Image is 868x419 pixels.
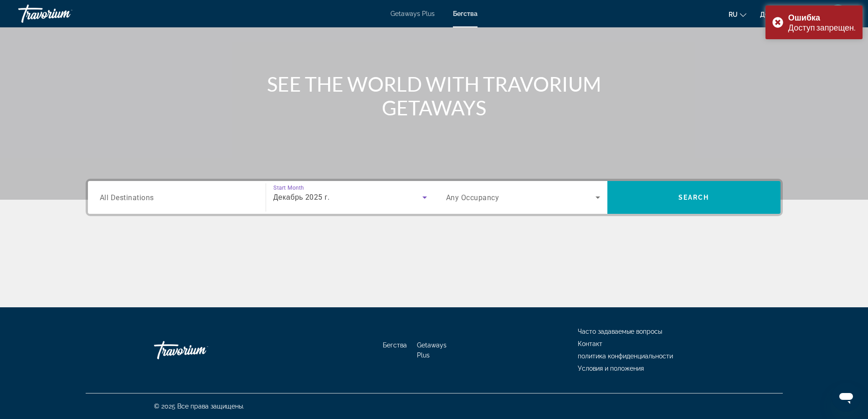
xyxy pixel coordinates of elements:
[729,11,738,18] font: ru
[578,340,602,347] a: Контакт
[453,10,478,17] a: Бегства
[273,193,330,202] span: Декабрь 2025 г.
[578,365,644,372] a: Условия и положения
[788,12,820,22] font: Ошибка
[760,8,812,21] button: Изменить валюту
[390,10,435,17] a: Getaways Plus
[760,11,804,18] font: доллар США
[154,403,244,410] font: © 2025 Все права защищены.
[788,12,856,22] div: Ошибка
[383,341,407,349] a: Бегства
[417,341,447,359] a: Getaways Plus
[273,185,304,191] span: Start Month
[578,328,662,335] a: Часто задаваемые вопросы
[678,194,709,201] span: Search
[607,181,781,214] button: Search
[729,8,746,21] button: Изменить язык
[154,336,245,364] a: Травориум
[826,4,850,23] button: Меню пользователя
[100,193,154,202] span: All Destinations
[832,383,861,412] iframe: לחצן לפתיחת חלון הודעות הטקסט
[578,352,673,360] a: политика конфиденциальности
[446,193,499,202] span: Any Occupancy
[263,72,605,119] h1: SEE THE WORLD WITH TRAVORIUM GETAWAYS
[788,22,856,32] font: Доступ запрещен.
[88,181,781,214] div: Search widget
[18,2,109,26] a: Травориум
